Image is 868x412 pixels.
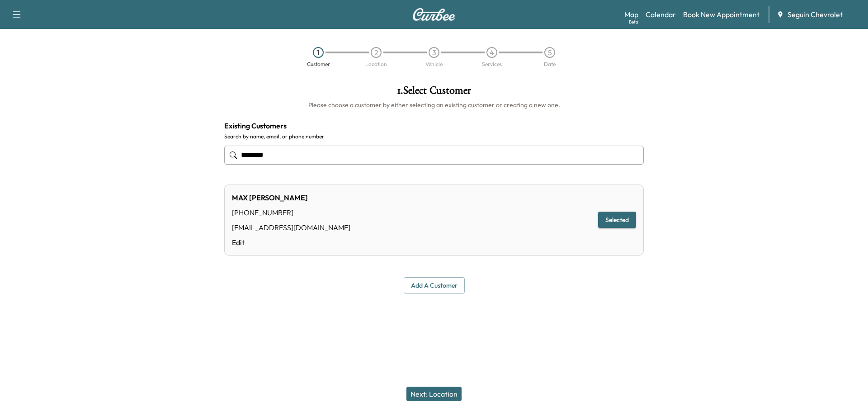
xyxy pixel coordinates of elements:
[624,9,638,20] a: MapBeta
[307,62,330,67] div: Customer
[544,62,556,67] div: Date
[224,120,644,131] h4: Existing Customers
[404,277,465,294] button: Add a customer
[544,47,555,58] div: 5
[429,47,439,58] div: 3
[232,237,350,248] a: Edit
[224,133,644,140] label: Search by name, email, or phone number
[232,192,350,203] div: MAX [PERSON_NAME]
[486,47,497,58] div: 4
[629,19,638,25] div: Beta
[232,222,350,233] div: [EMAIL_ADDRESS][DOMAIN_NAME]
[482,62,502,67] div: Services
[371,47,382,58] div: 2
[412,8,456,21] img: Curbee Logo
[788,9,843,20] span: Seguin Chevrolet
[425,62,443,67] div: Vehicle
[224,85,644,100] h1: 1 . Select Customer
[365,62,387,67] div: Location
[683,9,759,20] a: Book New Appointment
[313,47,324,58] div: 1
[598,212,636,228] button: Selected
[406,387,462,401] button: Next: Location
[646,9,676,20] a: Calendar
[232,207,350,218] div: [PHONE_NUMBER]
[224,100,644,109] h6: Please choose a customer by either selecting an existing customer or creating a new one.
